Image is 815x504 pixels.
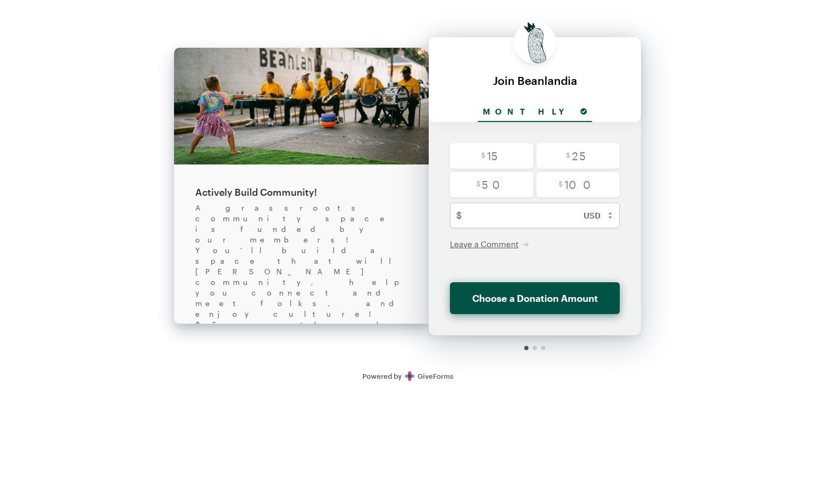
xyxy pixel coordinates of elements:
[439,74,630,86] div: Join Beanlandia
[174,48,429,164] img: 241008KRBblockparty_450.jpg
[450,239,529,249] button: Leave a Comment
[195,186,407,198] div: Actively Build Community!
[450,239,518,249] span: Leave a Comment
[195,203,407,394] div: A grassroots community space is funded by our members! You'll build a space that will [PERSON_NAM...
[362,372,453,380] a: Secure DonationsPowered byGiveForms
[450,282,620,314] button: Choose a Donation Amount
